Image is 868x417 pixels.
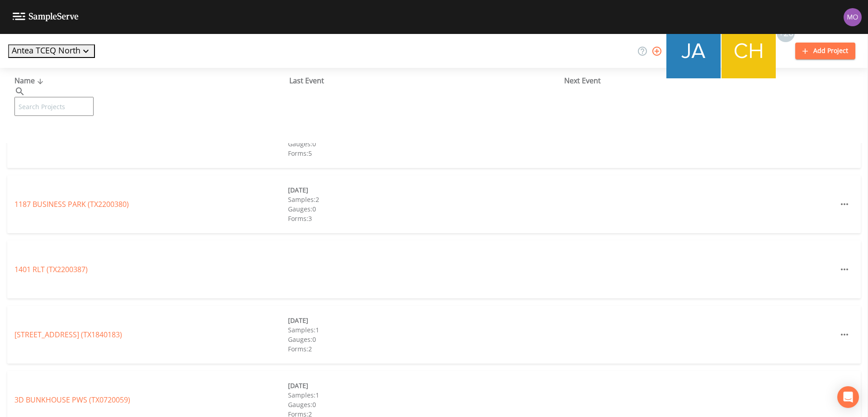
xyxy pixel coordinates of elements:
[14,395,130,405] a: 3D BUNKHOUSE PWS (TX0720059)
[564,75,839,86] div: Next Event
[837,386,859,408] div: Open Intercom Messenger
[288,139,561,149] div: Gauges: 0
[666,24,721,78] div: James Whitmire
[288,195,561,204] div: Samples: 2
[288,185,561,195] div: [DATE]
[288,400,561,409] div: Gauges: 0
[288,316,561,325] div: [DATE]
[288,335,561,344] div: Gauges: 0
[14,199,129,209] a: 1187 BUSINESS PARK (TX2200380)
[289,75,564,86] div: Last Event
[722,24,776,78] img: c74b8b8b1c7a9d34f67c5e0ca157ed15
[288,325,561,335] div: Samples: 1
[288,214,561,223] div: Forms: 3
[844,8,862,26] img: 4e251478aba98ce068fb7eae8f78b90c
[14,97,94,116] input: Search Projects
[288,390,561,400] div: Samples: 1
[795,43,855,59] button: Add Project
[14,264,88,274] a: 1401 RLT (TX2200387)
[288,381,561,390] div: [DATE]
[721,24,776,78] div: Charles Medina
[288,204,561,214] div: Gauges: 0
[14,330,122,340] a: [STREET_ADDRESS] (TX1840183)
[666,24,721,78] img: 2e773653e59f91cc345d443c311a9659
[8,44,95,58] button: Antea TCEQ North
[288,149,561,158] div: Forms: 5
[288,344,561,354] div: Forms: 2
[14,76,46,86] span: Name
[13,13,79,21] img: logo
